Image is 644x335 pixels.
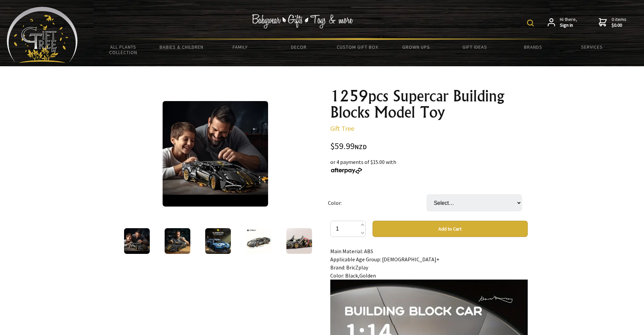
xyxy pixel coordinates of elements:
a: Hi there,Sign in [548,17,577,28]
td: Color: [328,185,427,221]
button: Add to Cart [373,221,528,237]
img: 1259pcs Supercar Building Blocks Model Toy [246,228,271,254]
img: 1259pcs Supercar Building Blocks Model Toy [286,228,312,254]
a: Babies & Children [152,40,211,54]
img: 1259pcs Supercar Building Blocks Model Toy [124,228,150,254]
span: 0 items [612,16,626,28]
a: Gift Ideas [445,40,504,54]
img: 1259pcs Supercar Building Blocks Model Toy [163,101,268,207]
img: Afterpay [330,168,363,174]
strong: Sign in [560,22,577,28]
div: $59.99 [330,142,528,151]
a: Brands [504,40,563,54]
h1: 1259pcs Supercar Building Blocks Model Toy [330,88,528,120]
a: Services [563,40,621,54]
a: Decor [269,40,328,54]
img: Babyware - Gifts - Toys and more... [7,7,78,63]
img: 1259pcs Supercar Building Blocks Model Toy [205,228,231,254]
strong: $0.00 [612,22,626,28]
span: NZD [355,143,367,151]
span: Hi there, [560,17,577,28]
img: product search [527,20,534,26]
a: Custom Gift Box [328,40,387,54]
img: Babywear - Gifts - Toys & more [252,14,353,28]
div: or 4 payments of $15.00 with [330,158,528,174]
a: Grown Ups [387,40,445,54]
a: Gift Tree [330,124,354,133]
a: 0 items$0.00 [599,17,626,28]
a: Family [211,40,269,54]
a: All Plants Collection [94,40,152,59]
img: 1259pcs Supercar Building Blocks Model Toy [165,228,190,254]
